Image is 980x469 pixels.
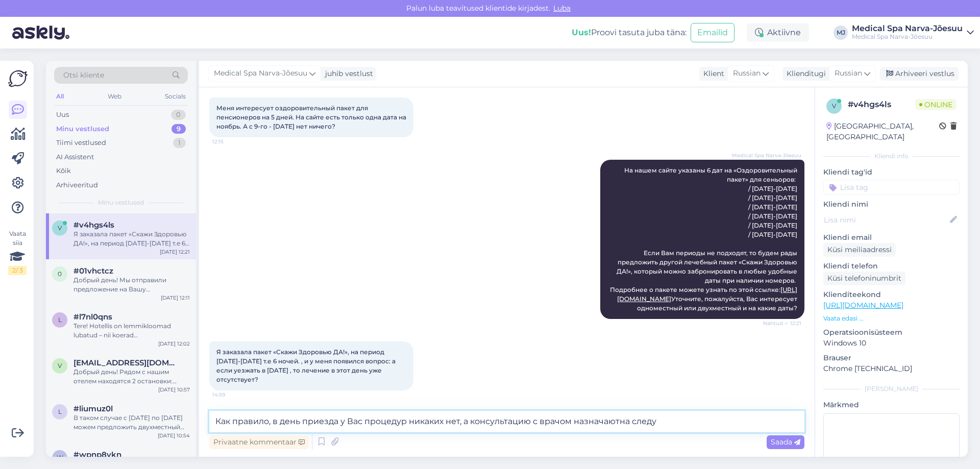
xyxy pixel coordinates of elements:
[823,314,960,323] p: Vaata edasi ...
[826,121,939,142] div: [GEOGRAPHIC_DATA], [GEOGRAPHIC_DATA]
[73,450,121,459] span: #wpnp8ykn
[160,248,190,256] div: [DATE] 12:21
[58,316,62,324] span: l
[73,358,180,367] span: vladislavaalatova@gmail.com
[823,338,960,349] p: Windows 10
[98,198,144,207] span: Minu vestlused
[732,152,801,159] span: Medical Spa Narva-Jõesuu
[56,180,98,190] div: Arhiveeritud
[832,102,836,110] span: v
[823,327,960,338] p: Operatsioonisüsteem
[73,322,190,340] div: Tere! Hotellis on lemmikloomad lubatud – nii koerad [PERSON_NAME]. Lemmiklooma lisatasu 20 € / pä...
[171,124,186,134] div: 9
[58,408,62,415] span: l
[56,166,71,176] div: Kõik
[8,69,28,88] img: Askly Logo
[73,312,112,322] span: #l7nl0qns
[823,232,960,243] p: Kliendi email
[823,400,960,410] p: Märkmed
[747,23,809,42] div: Aktiivne
[550,4,574,13] span: Luba
[852,24,963,33] div: Medical Spa Narva-Jõesuu
[852,33,963,41] div: Medical Spa Narva-Jõesuu
[214,68,307,79] span: Medical Spa Narva-Jõesuu
[835,68,862,79] span: Russian
[823,243,896,257] div: Küsi meiliaadressi
[212,391,251,399] span: 14:59
[173,138,186,148] div: 1
[8,229,27,275] div: Vaata siia
[823,384,960,393] div: [PERSON_NAME]
[73,230,190,248] div: Я заказала пакет «Скажи Здоровью ДА!», на период [DATE]-[DATE] т.е 6 ночей. , и у меня появился в...
[782,68,826,79] div: Klienditugi
[8,266,27,275] div: 2 / 3
[73,413,190,432] div: В таком случае с [DATE] по [DATE] можем предложить двухместный номер за дополнительную плату - 22...
[823,289,960,300] p: Klienditeekond
[158,386,190,393] div: [DATE] 10:57
[880,67,959,81] div: Arhiveeri vestlus
[572,28,591,37] b: Uus!
[834,26,848,40] div: MJ
[158,432,190,439] div: [DATE] 10:54
[212,138,251,145] span: 12:15
[823,152,960,161] div: Kliendi info
[73,367,190,386] div: Добрый день! Рядом с нашим отелем находятся 2 остановки: [GEOGRAPHIC_DATA] и Apteek. Выбирайте лю...
[58,224,62,232] span: v
[823,261,960,271] p: Kliendi telefon
[158,340,190,348] div: [DATE] 12:02
[73,404,113,413] span: #liumuz0l
[58,362,62,369] span: v
[321,68,373,79] div: juhib vestlust
[209,411,804,432] textarea: Как правило, в день приезда у Вас процедур никаких нет, а консультацию с врачом назначаютна следу
[823,167,960,178] p: Kliendi tag'id
[56,152,94,162] div: AI Assistent
[852,24,974,41] a: Medical Spa Narva-JõesuuMedical Spa Narva-Jõesuu
[823,363,960,374] p: Chrome [TECHNICAL_ID]
[733,68,761,79] span: Russian
[610,166,799,312] span: На нашем сайте указаны 6 дат на «Оздоровительный пакет» для сеньоров: / [DATE]-[DATE] / [DATE]-[D...
[73,276,190,294] div: Добрый день! Мы отправили предложение на Вашу электронную почту
[209,435,309,449] div: Privaatne kommentaar
[171,110,186,120] div: 0
[54,90,66,103] div: All
[915,99,957,110] span: Online
[56,138,106,148] div: Tiimi vestlused
[699,68,724,79] div: Klient
[848,98,915,111] div: # v4hgs4ls
[823,301,903,310] a: [URL][DOMAIN_NAME]
[161,294,190,302] div: [DATE] 12:11
[216,104,408,130] span: Меня интересует оздоровительный пакет для пенсионеров на 5 дней. На сайте есть только одна дата н...
[58,270,62,278] span: 0
[216,348,397,383] span: Я заказала пакет «Скажи Здоровью ДА!», на период [DATE]-[DATE] т.е 6 ночей. , и у меня появился в...
[73,266,113,276] span: #01vhctcz
[823,199,960,210] p: Kliendi nimi
[824,214,948,226] input: Lisa nimi
[572,27,687,39] div: Proovi tasuta juba täna:
[73,220,114,230] span: #v4hgs4ls
[823,353,960,363] p: Brauser
[63,70,104,81] span: Otsi kliente
[691,23,734,42] button: Emailid
[771,437,800,447] span: Saada
[763,319,801,327] span: Nähtud ✓ 12:21
[57,454,63,461] span: w
[163,90,188,103] div: Socials
[106,90,124,103] div: Web
[823,271,905,285] div: Küsi telefoninumbrit
[56,110,69,120] div: Uus
[56,124,109,134] div: Minu vestlused
[823,180,960,195] input: Lisa tag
